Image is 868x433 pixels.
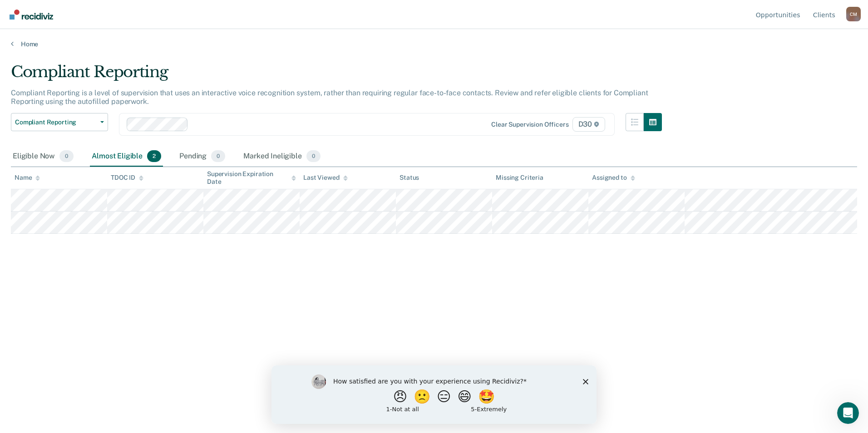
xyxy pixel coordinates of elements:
div: Clear supervision officers [491,121,568,128]
span: 0 [59,150,74,162]
iframe: Survey by Kim from Recidiviz [271,365,597,424]
div: Missing Criteria [496,174,543,182]
div: Compliant Reporting [11,63,662,89]
span: 2 [147,150,161,162]
span: D30 [572,117,605,132]
div: Last Viewed [303,174,347,182]
div: Assigned to [592,174,635,182]
span: Compliant Reporting [15,118,97,126]
button: Compliant Reporting [11,113,108,131]
div: Name [15,174,40,182]
p: Compliant Reporting is a level of supervision that uses an interactive voice recognition system, ... [11,89,648,106]
a: Home [11,40,857,48]
span: 0 [306,150,321,162]
iframe: Intercom live chat [837,402,859,424]
div: Eligible Now0 [11,147,75,167]
div: Marked Ineligible0 [242,147,322,167]
div: C M [846,7,861,21]
div: Status [399,174,419,182]
img: Recidiviz [10,10,53,20]
button: Profile dropdown button [846,7,861,21]
div: Pending0 [178,147,227,167]
div: TDOC ID [111,174,143,182]
span: 0 [211,150,225,162]
div: Almost Eligible2 [90,147,163,167]
div: Supervision Expiration Date [207,170,296,186]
